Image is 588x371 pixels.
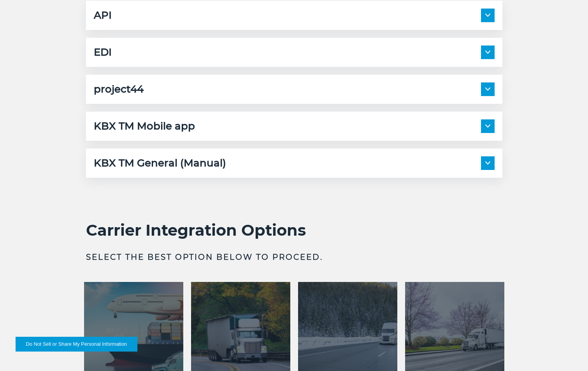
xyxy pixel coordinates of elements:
[94,82,144,96] h5: project44
[485,51,490,54] img: arrow
[485,14,490,17] img: arrow
[86,220,502,240] h2: Carrier Integration Options
[94,45,112,59] h5: EDI
[485,87,490,91] img: arrow
[94,119,195,133] h5: KBX TM Mobile app
[16,337,137,352] button: Do Not Sell or Share My Personal Information
[94,9,112,22] h5: API
[485,161,490,164] img: arrow
[86,252,502,262] h3: Select the best option below to proceed.
[94,156,226,170] h5: KBX TM General (Manual)
[485,124,490,128] img: arrow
